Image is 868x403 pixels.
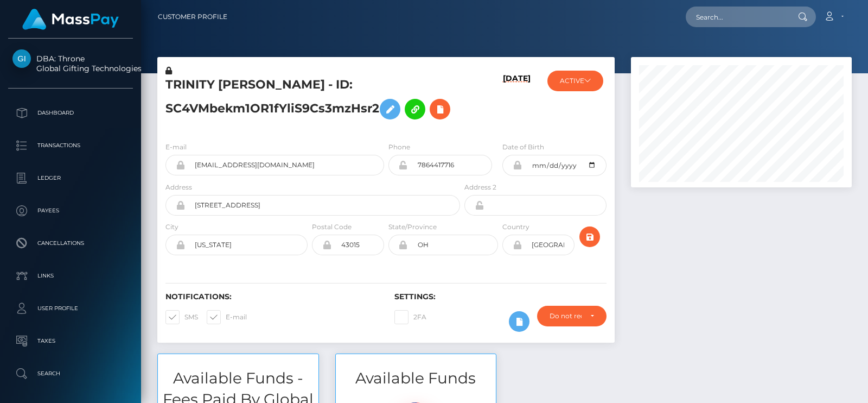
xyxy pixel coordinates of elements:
label: City [165,222,178,232]
a: Taxes [8,328,133,355]
h3: Available Funds [336,368,496,389]
label: 2FA [394,310,426,324]
input: Search... [686,7,788,27]
span: DBA: Throne Global Gifting Technologies Inc [8,54,133,73]
label: E-mail [165,142,187,152]
h6: [DATE] [503,74,531,129]
a: Payees [8,197,133,224]
img: MassPay Logo [22,9,119,30]
a: Cancellations [8,230,133,257]
a: Dashboard [8,99,133,127]
div: Do not require [550,312,582,320]
p: Cancellations [12,235,129,251]
label: E-mail [207,310,247,324]
img: Global Gifting Technologies Inc [12,49,31,68]
label: Address 2 [464,182,496,192]
label: Date of Birth [502,142,544,152]
h6: Settings: [394,292,607,301]
button: Do not require [537,306,607,326]
p: Ledger [12,170,129,186]
a: Customer Profile [158,5,227,28]
label: Postal Code [312,222,352,232]
p: Links [12,268,129,284]
label: State/Province [388,222,437,232]
label: Country [502,222,529,232]
a: Ledger [8,165,133,192]
h6: Notifications: [165,292,378,301]
h5: TRINITY [PERSON_NAME] - ID: SC4VMbekm1OR1fYliS9Cs3mzHsr2 [165,77,454,125]
p: Payees [12,203,129,219]
a: User Profile [8,295,133,322]
a: Search [8,360,133,387]
label: SMS [165,310,198,324]
a: Links [8,262,133,289]
a: Transactions [8,132,133,159]
p: User Profile [12,300,129,317]
p: Transactions [12,137,129,154]
p: Taxes [12,333,129,349]
p: Dashboard [12,105,129,121]
p: Search [12,366,129,382]
label: Phone [388,142,410,152]
label: Address [165,182,192,192]
button: ACTIVE [547,71,603,91]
